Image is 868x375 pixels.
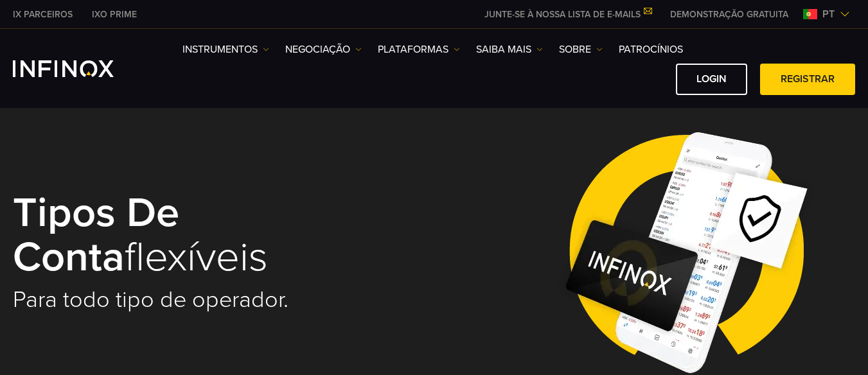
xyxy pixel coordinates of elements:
[476,42,543,57] a: Saiba mais
[619,42,683,57] a: Patrocínios
[660,8,798,21] a: INFINOX MENU
[676,64,747,95] a: Login
[378,42,460,57] a: PLATAFORMAS
[13,60,144,77] a: INFINOX Logo
[13,187,179,282] strong: Tipos de conta
[760,64,855,95] a: Registrar
[817,6,840,22] span: pt
[82,8,146,21] a: INFINOX
[285,42,362,57] a: NEGOCIAÇÃO
[3,8,82,21] a: INFINOX
[13,191,417,279] h1: flexíveis
[13,286,417,314] h2: Para todo tipo de operador.
[559,42,603,57] a: SOBRE
[475,9,660,20] a: JUNTE-SE À NOSSA LISTA DE E-MAILS
[182,42,269,57] a: Instrumentos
